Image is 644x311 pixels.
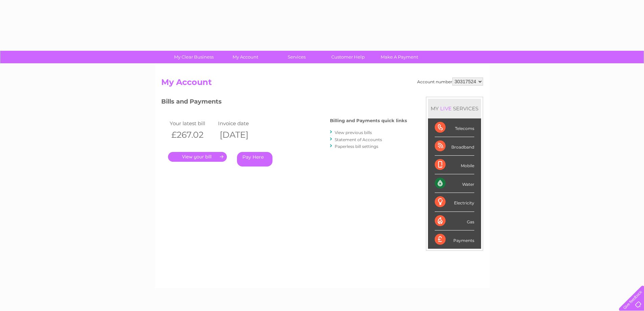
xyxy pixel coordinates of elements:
div: MY SERVICES [428,99,481,118]
div: Telecoms [435,118,474,137]
h3: Bills and Payments [161,97,407,109]
a: Statement of Accounts [335,137,382,142]
a: My Account [217,51,273,63]
div: LIVE [439,105,453,112]
div: Payments [435,230,474,249]
th: [DATE] [216,128,265,142]
a: Paperless bill settings [335,144,378,149]
h2: My Account [161,77,483,90]
th: £267.02 [168,128,217,142]
h4: Billing and Payments quick links [330,118,407,123]
td: Invoice date [216,119,265,128]
td: Your latest bill [168,119,217,128]
a: . [168,152,227,162]
a: Services [269,51,325,63]
a: Make A Payment [372,51,427,63]
div: Gas [435,212,474,230]
div: Water [435,174,474,193]
div: Electricity [435,193,474,212]
a: View previous bills [335,130,372,135]
div: Broadband [435,137,474,156]
div: Mobile [435,156,474,174]
div: Account number [417,77,483,86]
a: My Clear Business [166,51,222,63]
a: Pay Here [237,152,272,166]
a: Customer Help [320,51,376,63]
